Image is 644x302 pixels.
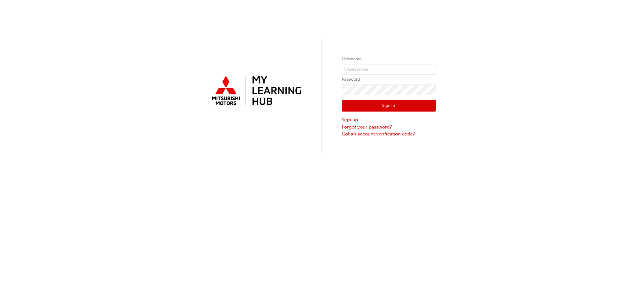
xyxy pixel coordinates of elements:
button: Sign In [342,100,436,112]
a: Got an account verification code? [342,130,436,138]
a: Sign up [342,116,436,124]
input: Username [342,64,436,75]
img: mmal [208,73,303,109]
a: Forgot your password? [342,124,436,131]
label: Password [342,76,436,83]
label: Username [342,55,436,63]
